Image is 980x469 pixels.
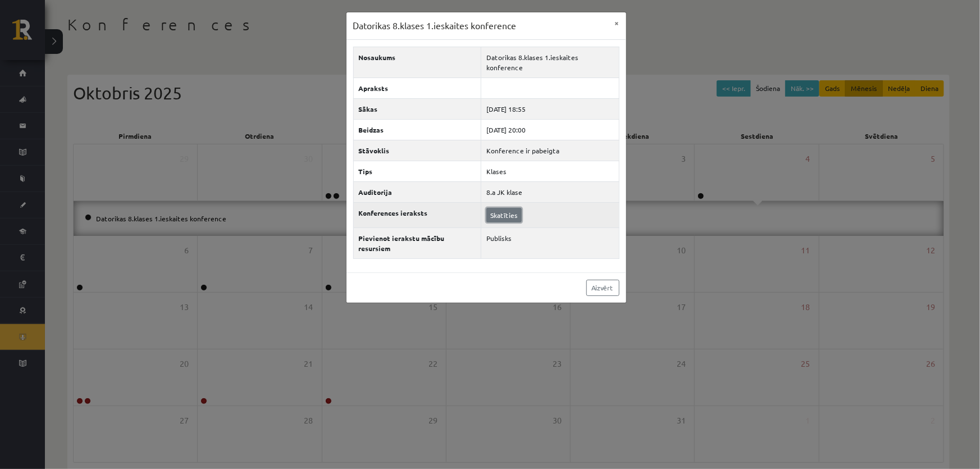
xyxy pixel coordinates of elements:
th: Pievienot ierakstu mācību resursiem [353,227,481,258]
th: Beidzas [353,119,481,140]
td: 8.a JK klase [481,181,619,202]
td: Konference ir pabeigta [481,140,619,161]
td: Publisks [481,227,619,258]
h3: Datorikas 8.klases 1.ieskaites konference [353,19,517,33]
th: Konferences ieraksts [353,202,481,227]
td: Datorikas 8.klases 1.ieskaites konference [481,47,619,78]
button: × [608,12,626,34]
a: Skatīties [486,208,522,222]
td: [DATE] 18:55 [481,98,619,119]
th: Auditorija [353,181,481,202]
td: Klases [481,161,619,181]
th: Apraksts [353,78,481,98]
th: Nosaukums [353,47,481,78]
th: Stāvoklis [353,140,481,161]
a: Aizvērt [586,280,619,296]
th: Tips [353,161,481,181]
th: Sākas [353,98,481,119]
td: [DATE] 20:00 [481,119,619,140]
